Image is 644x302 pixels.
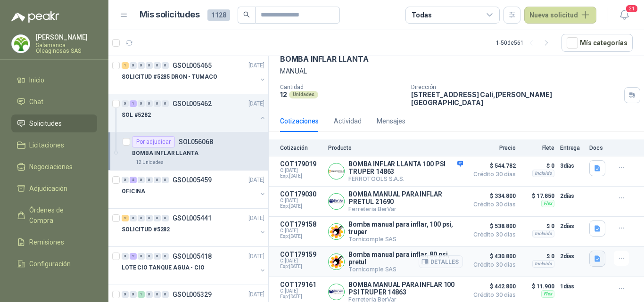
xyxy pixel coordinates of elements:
p: 2 días [560,190,584,202]
p: [STREET_ADDRESS] Cali , [PERSON_NAME][GEOGRAPHIC_DATA] [411,90,620,106]
p: BOMBA INFLAR LLANTA [280,54,369,64]
p: BOMBA MANUAL PARA INFLAR 100 PSI TRUPER 14863 [348,281,463,296]
p: GSOL005329 [173,291,212,298]
p: LOTE CIO TANQUE AGUA - CIO [122,263,205,272]
p: OFICINA [122,187,145,196]
span: 1128 [207,9,230,21]
p: Precio [469,145,516,151]
span: Exp: [DATE] [280,264,322,269]
span: $ 538.800 [469,220,516,232]
p: Bomba manual para inflar, 100 psi, truper [348,220,463,236]
a: 0 2 0 0 0 0 GSOL005459[DATE] OFICINA [122,174,266,204]
p: COT179159 [280,251,322,258]
div: 0 [154,100,161,107]
p: GSOL005441 [173,215,212,221]
p: [DATE] [248,176,264,185]
span: C: [DATE] [280,228,322,234]
div: 0 [138,62,145,69]
span: C: [DATE] [280,168,322,173]
p: GSOL005418 [173,253,212,260]
div: Flex [541,200,554,207]
p: BOMBA INFLAR LLANTA 100 PSI TRUPER 14863 [348,160,463,175]
a: Manuales y ayuda [11,277,97,294]
span: Remisiones [29,237,64,247]
p: [DATE] [248,252,264,261]
a: 0 2 0 0 0 0 GSOL005418[DATE] LOTE CIO TANQUE AGUA - CIO [122,251,266,281]
div: 0 [122,291,129,298]
div: 2 [130,253,137,260]
span: Solicitudes [29,118,62,129]
p: [DATE] [248,61,264,70]
div: 0 [138,215,145,221]
span: Licitaciones [29,140,64,150]
p: 1 días [560,281,584,292]
a: Remisiones [11,233,97,251]
p: SOLICITUD #5282 [122,225,170,234]
a: Configuración [11,255,97,273]
p: SOL #5282 [122,111,151,120]
div: Flex [541,290,554,298]
span: Exp: [DATE] [280,204,322,209]
span: Chat [29,97,43,107]
a: Por adjudicarSOL056068BOMBA INFLAR LLANTA12 Unidades [108,132,268,171]
a: Negociaciones [11,158,97,176]
div: 0 [138,100,145,107]
p: Salamanca Oleaginosas SAS [36,42,97,54]
span: C: [DATE] [280,198,322,204]
p: $ 17.850 [521,190,554,202]
p: Dirección [411,84,620,90]
div: 0 [138,177,145,183]
div: 0 [146,177,153,183]
button: Nueva solicitud [524,7,596,24]
p: Docs [589,145,608,151]
a: Adjudicación [11,180,97,197]
img: Company Logo [329,194,344,209]
div: 0 [154,291,161,298]
a: Licitaciones [11,136,97,154]
img: Logo peakr [11,11,59,23]
p: Flete [521,145,554,151]
p: $ 0 [521,251,554,262]
a: Órdenes de Compra [11,201,97,229]
div: 0 [146,62,153,69]
span: Exp: [DATE] [280,173,322,179]
div: 0 [162,215,169,221]
span: $ 544.782 [469,160,516,171]
p: COT179019 [280,160,322,168]
div: Todas [412,10,431,20]
div: 1 [130,100,137,107]
span: Exp: [DATE] [280,294,322,300]
p: 2 días [560,251,584,262]
p: Tornicomple SAS [348,236,463,243]
div: 0 [162,62,169,69]
img: Company Logo [12,35,30,53]
div: Incluido [532,260,554,268]
div: 0 [162,253,169,260]
div: 12 Unidades [132,159,167,166]
span: $ 442.800 [469,281,516,292]
div: Actividad [334,116,362,126]
div: 0 [154,253,161,260]
div: 0 [122,253,129,260]
p: [DATE] [248,214,264,223]
p: 12 [280,90,287,98]
div: 0 [154,215,161,221]
p: Cantidad [280,84,404,90]
div: 0 [162,100,169,107]
div: 0 [162,177,169,183]
p: Cotización [280,145,322,151]
button: Mís categorías [561,34,633,52]
span: Órdenes de Compra [29,205,88,226]
div: 0 [138,253,145,260]
p: Entrega [560,145,584,151]
p: FERROTOOLS S.A.S. [348,175,463,182]
p: COT179161 [280,281,322,288]
p: SOL056068 [179,139,213,145]
h1: Mis solicitudes [140,8,200,22]
div: Por adjudicar [132,136,175,147]
div: 0 [146,100,153,107]
div: Incluido [532,170,554,177]
p: Bomba manual para inflar, 80 psi, pretul [348,251,463,266]
span: $ 334.800 [469,190,516,202]
div: Incluido [532,230,554,237]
